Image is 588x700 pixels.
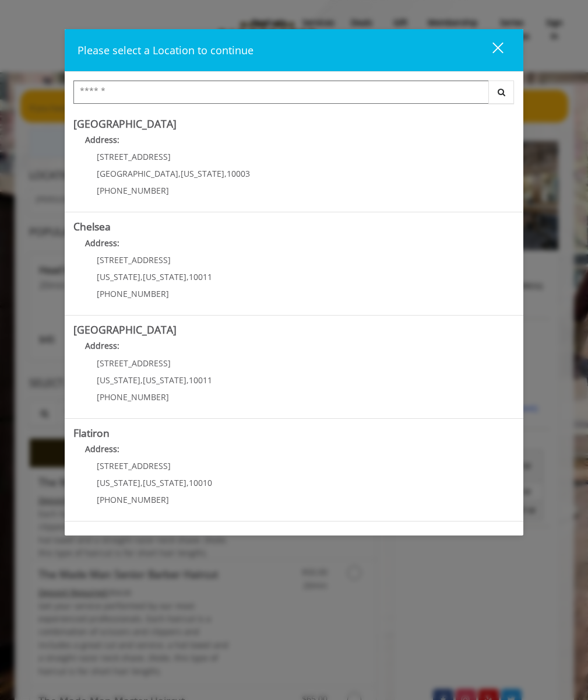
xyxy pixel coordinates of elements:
[189,374,212,386] span: 10011
[73,426,110,440] b: Flatiron
[97,288,169,299] span: [PHONE_NUMBER]
[186,271,189,282] span: ,
[143,271,186,282] span: [US_STATE]
[97,254,171,265] span: [STREET_ADDRESS]
[97,151,171,162] span: [STREET_ADDRESS]
[73,80,489,104] input: Search Center
[85,340,119,351] b: Address:
[97,168,178,179] span: [GEOGRAPHIC_DATA]
[227,168,250,179] span: 10003
[97,271,140,282] span: [US_STATE]
[97,460,171,471] span: [STREET_ADDRESS]
[97,391,169,402] span: [PHONE_NUMBER]
[495,88,508,96] i: Search button
[73,528,152,542] b: Garment District
[73,80,515,110] div: Center Select
[73,219,111,233] b: Chelsea
[85,237,119,249] b: Address:
[97,185,169,196] span: [PHONE_NUMBER]
[186,374,189,386] span: ,
[479,41,502,59] div: close dialog
[73,323,177,337] b: [GEOGRAPHIC_DATA]
[143,477,186,488] span: [US_STATE]
[97,358,171,369] span: [STREET_ADDRESS]
[140,271,143,282] span: ,
[97,374,140,386] span: [US_STATE]
[85,134,119,145] b: Address:
[143,374,186,386] span: [US_STATE]
[178,168,181,179] span: ,
[186,477,189,488] span: ,
[73,117,177,131] b: [GEOGRAPHIC_DATA]
[78,43,253,57] span: Please select a Location to continue
[97,477,140,488] span: [US_STATE]
[140,374,143,386] span: ,
[181,168,224,179] span: [US_STATE]
[224,168,227,179] span: ,
[140,477,143,488] span: ,
[189,477,212,488] span: 10010
[471,38,510,62] button: close dialog
[85,443,119,454] b: Address:
[97,494,169,505] span: [PHONE_NUMBER]
[189,271,212,282] span: 10011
